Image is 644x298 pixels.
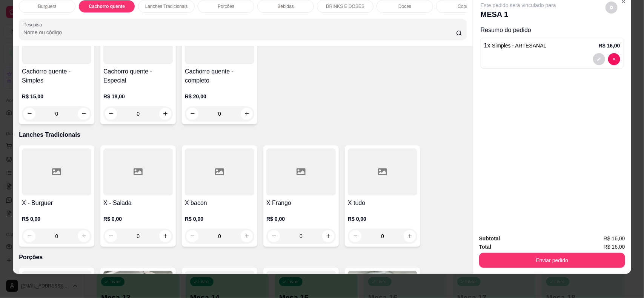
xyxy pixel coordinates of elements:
p: Copão [458,3,471,9]
p: Resumo do pedido [481,26,624,35]
h4: Cachorro quente - Simples [22,67,91,85]
button: decrease-product-quantity [606,2,618,14]
h4: X tudo [348,199,417,208]
p: R$ 20,00 [185,93,254,100]
p: R$ 15,00 [22,93,91,100]
button: decrease-product-quantity [593,53,605,65]
p: R$ 16,00 [599,42,620,49]
input: Pesquisa [23,29,456,36]
button: decrease-product-quantity [608,53,620,65]
p: 1 x [484,41,547,50]
span: Simples - ARTESANAL [492,43,546,49]
span: R$ 16,00 [604,234,625,243]
p: R$ 0,00 [266,215,336,223]
p: R$ 18,00 [103,93,173,100]
p: R$ 0,00 [348,215,417,223]
h4: X - Burguer [22,199,91,208]
h4: X - Salada [103,199,173,208]
h4: Cachorro quente - Especial [103,67,173,85]
p: Bebidas [277,3,294,9]
p: Este pedido será vinculado para [481,2,556,9]
p: Porções [218,3,234,9]
p: R$ 0,00 [22,215,91,223]
h4: X Frango [266,199,336,208]
span: R$ 16,00 [604,243,625,251]
p: MESA 1 [481,9,556,20]
button: Enviar pedido [479,253,625,268]
strong: Total [479,244,491,250]
h4: Cachorro quente - completo [185,67,254,85]
p: R$ 0,00 [103,215,173,223]
strong: Subtotal [479,235,500,241]
p: Doces [398,3,411,9]
p: Lanches Tradicionais [145,3,188,9]
p: R$ 0,00 [185,215,254,223]
h4: X bacon [185,199,254,208]
p: Lanches Tradicionais [19,130,467,139]
p: DRINKS E DOSES [326,3,364,9]
p: Burguers [38,3,57,9]
p: Cachorro quente [89,3,125,9]
p: Porções [19,253,467,262]
label: Pesquisa [23,21,45,28]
